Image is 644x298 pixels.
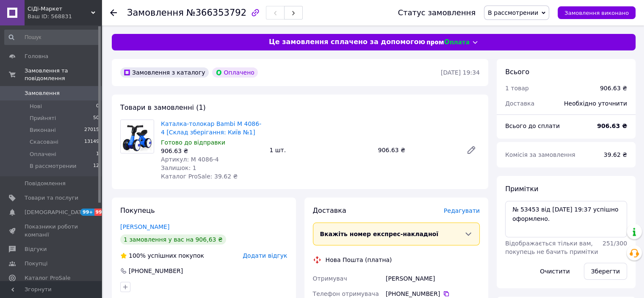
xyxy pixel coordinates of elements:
[505,151,575,158] span: Комісія за замовлення
[505,201,627,237] textarea: № 53453 від [DATE] 19:37 успішно оформлено.
[313,290,379,297] span: Телефон отримувача
[384,271,481,286] div: [PERSON_NAME]
[161,173,238,180] span: Каталог ProSale: 39.62 ₴
[505,100,534,107] span: Доставка
[28,13,102,20] div: Ваш ID: 568831
[30,103,42,110] span: Нові
[25,260,47,267] span: Покупці
[488,9,538,16] span: В рассмотрении
[120,223,169,230] a: [PERSON_NAME]
[161,147,263,155] div: 906.63 ₴
[94,209,108,216] span: 99+
[266,144,374,156] div: 1 шт.
[30,138,58,146] span: Скасовані
[564,10,629,16] span: Замовлення виконано
[505,240,598,255] span: Відображається тільки вам, покупець не бачить примітки
[463,142,480,159] a: Редагувати
[505,85,529,92] span: 1 товар
[505,185,538,193] span: Примітки
[93,114,99,122] span: 50
[110,8,117,17] div: Повернутися назад
[533,263,577,280] button: Очистити
[25,53,48,60] span: Головна
[323,256,394,264] div: Нова Пошта (платна)
[120,103,206,111] span: Товари в замовленні (1)
[4,30,100,45] input: Пошук
[80,209,94,216] span: 99+
[28,5,91,13] span: СіДі-Маркет
[93,162,99,170] span: 12
[269,37,425,47] span: Це замовлення сплачено за допомогою
[597,123,627,129] b: 906.63 ₴
[320,231,439,237] span: Вкажіть номер експрес-накладної
[128,267,184,275] div: [PHONE_NUMBER]
[161,164,196,171] span: Залишок: 1
[30,162,77,170] span: В рассмотрении
[603,240,627,247] span: 251 / 300
[25,209,87,216] span: [DEMOGRAPHIC_DATA]
[243,252,287,259] span: Додати відгук
[25,274,70,282] span: Каталог ProSale
[505,123,560,129] span: Всього до сплати
[398,8,476,17] div: Статус замовлення
[25,89,60,97] span: Замовлення
[584,263,627,280] button: Зберегти
[127,8,184,18] span: Замовлення
[30,126,56,134] span: Виконані
[30,150,56,158] span: Оплачені
[375,144,459,156] div: 906.63 ₴
[505,68,529,76] span: Всього
[120,206,155,214] span: Покупець
[30,114,56,122] span: Прийняті
[444,207,480,214] span: Редагувати
[313,275,347,282] span: Отримувач
[25,67,102,82] span: Замовлення та повідомлення
[25,194,78,202] span: Товари та послуги
[96,103,99,110] span: 0
[161,156,219,163] span: Артикул: M 4086-4
[121,120,154,153] img: Каталка-толокар Bambi M 4086-4 [Склад зберігання: Київ №1]
[161,139,225,146] span: Готово до відправки
[559,94,632,113] div: Необхідно уточнити
[84,126,99,134] span: 27015
[129,252,146,259] span: 100%
[186,8,246,18] span: №366353792
[25,223,78,238] span: Показники роботи компанії
[120,67,209,78] div: Замовлення з каталогу
[161,120,261,136] a: Каталка-толокар Bambi M 4086-4 [Склад зберігання: Київ №1]
[96,150,99,158] span: 1
[600,84,627,92] div: 906.63 ₴
[604,151,627,158] span: 39.62 ₴
[25,245,47,253] span: Відгуки
[120,251,204,260] div: успішних покупок
[313,206,346,214] span: Доставка
[25,180,66,187] span: Повідомлення
[558,6,636,19] button: Замовлення виконано
[441,69,480,76] time: [DATE] 19:34
[386,290,480,298] div: [PHONE_NUMBER]
[212,67,258,78] div: Оплачено
[120,234,226,245] div: 1 замовлення у вас на 906,63 ₴
[84,138,99,146] span: 13149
